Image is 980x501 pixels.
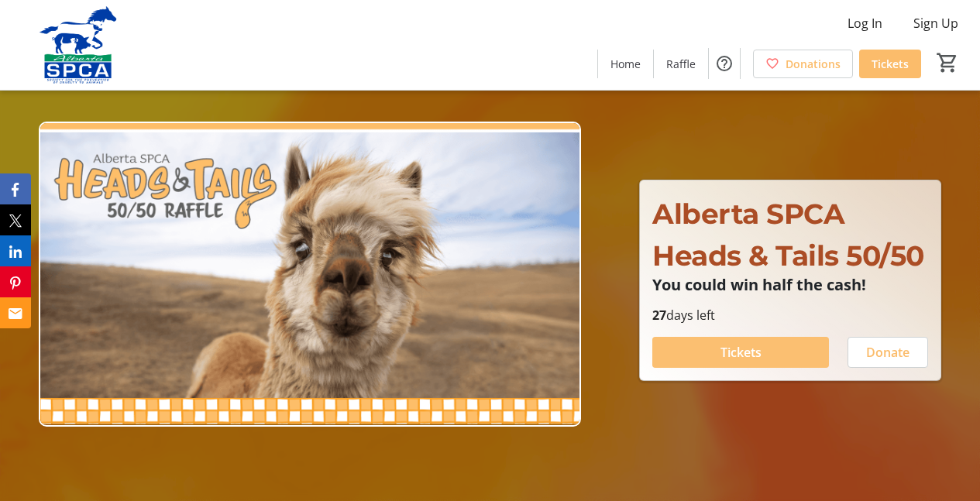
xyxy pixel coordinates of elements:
[901,11,971,36] button: Sign Up
[652,306,928,324] p: days left
[913,14,958,33] span: Sign Up
[786,56,841,72] span: Donations
[720,343,762,362] span: Tickets
[9,6,147,84] img: Alberta SPCA's Logo
[652,238,924,273] span: Heads & Tails 50/50
[652,307,666,324] span: 27
[654,50,708,78] a: Raffle
[652,197,844,231] span: Alberta SPCA
[709,48,740,79] button: Help
[598,50,653,78] a: Home
[866,343,910,362] span: Donate
[610,56,641,72] span: Home
[859,50,921,78] a: Tickets
[848,337,928,368] button: Donate
[848,14,882,33] span: Log In
[652,276,928,293] p: You could win half the cash!
[39,122,581,427] img: Campaign CTA Media Photo
[872,56,909,72] span: Tickets
[652,337,829,368] button: Tickets
[835,11,895,36] button: Log In
[934,49,961,77] button: Cart
[666,56,696,72] span: Raffle
[753,50,853,78] a: Donations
